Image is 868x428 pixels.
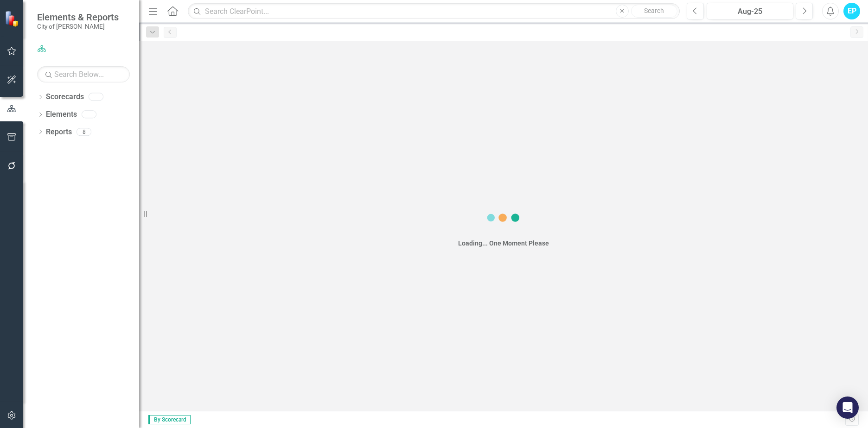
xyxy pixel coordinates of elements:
a: Elements [46,109,77,120]
span: By Scorecard [148,415,191,424]
img: ClearPoint Strategy [5,11,21,27]
button: Aug-25 [707,3,793,19]
input: Search ClearPoint... [188,3,680,19]
button: Search [631,5,677,18]
a: Reports [46,127,72,138]
span: Search [644,7,664,14]
div: Open Intercom Messenger [836,397,859,419]
button: EP [843,3,860,19]
small: City of [PERSON_NAME] [37,23,119,30]
div: Aug-25 [710,6,790,17]
a: Scorecards [46,92,84,102]
span: Elements & Reports [37,12,119,23]
div: Loading... One Moment Please [458,239,549,248]
input: Search Below... [37,66,130,82]
div: 8 [77,128,91,136]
